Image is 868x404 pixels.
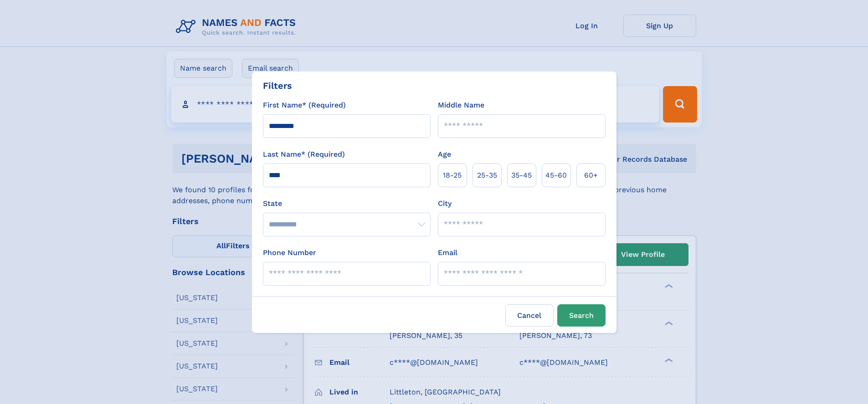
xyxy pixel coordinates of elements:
[438,100,484,111] label: Middle Name
[263,149,345,160] label: Last Name* (Required)
[263,247,316,258] label: Phone Number
[438,149,451,160] label: Age
[438,247,457,258] label: Email
[443,170,462,181] span: 18‑25
[477,170,497,181] span: 25‑35
[505,304,554,327] label: Cancel
[545,170,567,181] span: 45‑60
[557,304,606,327] button: Search
[263,198,431,209] label: State
[584,170,598,181] span: 60+
[263,79,292,92] div: Filters
[511,170,532,181] span: 35‑45
[438,198,452,209] label: City
[263,100,346,111] label: First Name* (Required)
